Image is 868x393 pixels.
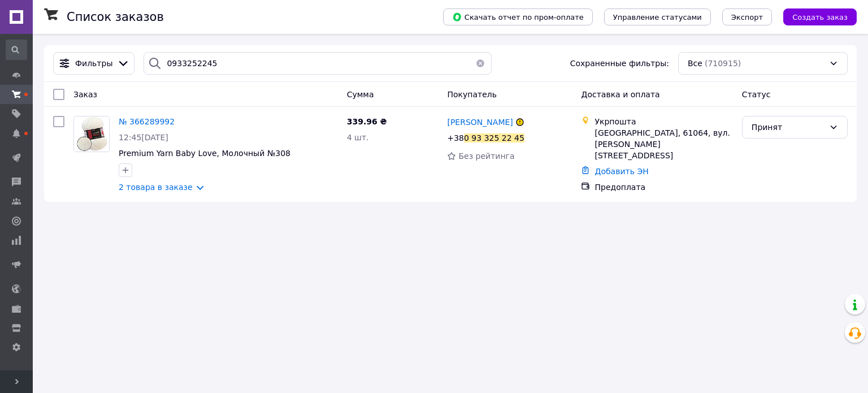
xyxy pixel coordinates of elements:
[581,90,659,99] span: Доставка и оплата
[613,13,702,21] span: Управление статусами
[144,52,492,75] input: Поиск по номеру заказа, ФИО покупателя, номеру телефона, Email, номеру накладной
[73,90,97,99] span: Заказ
[772,12,857,21] a: Создать заказ
[458,152,514,161] span: Без рейтинга
[119,133,168,142] span: 12:45[DATE]
[347,90,374,99] span: Сумма
[594,127,732,161] div: [GEOGRAPHIC_DATA], 61064, вул. [PERSON_NAME][STREET_ADDRESS]
[792,13,848,21] span: Создать заказ
[447,118,513,127] span: [PERSON_NAME]
[119,183,193,192] a: 2 товара в заказе
[594,167,648,176] a: Добавить ЭН
[604,8,711,25] button: Управление статусами
[75,58,112,69] span: Фильтры
[594,116,732,127] div: Укрпошта
[594,182,732,193] div: Предоплата
[570,58,669,69] span: Сохраненные фильтры:
[742,90,771,99] span: Статус
[447,90,497,99] span: Покупатель
[469,52,492,75] button: Очистить
[731,13,763,21] span: Экспорт
[119,149,290,158] a: Premium Yarn Baby Love, Молочный №308
[722,8,772,25] button: Экспорт
[783,8,857,25] button: Создать заказ
[443,8,593,25] button: Скачать отчет по пром-оплате
[119,117,175,126] a: № 366289992
[74,116,109,152] img: Фото товару
[347,133,369,142] span: 4 шт.
[464,133,524,142] div: 0 93 325 22 45
[347,117,387,126] span: 339.96 ₴
[452,12,584,22] span: Скачать отчет по пром-оплате
[447,133,524,142] span: +380 93 325 22 45
[447,116,513,128] a: [PERSON_NAME]
[688,58,702,69] span: Все
[705,59,741,68] span: (710915)
[752,121,824,133] div: Принят
[73,116,110,152] a: Фото товару
[67,10,164,24] h1: Список заказов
